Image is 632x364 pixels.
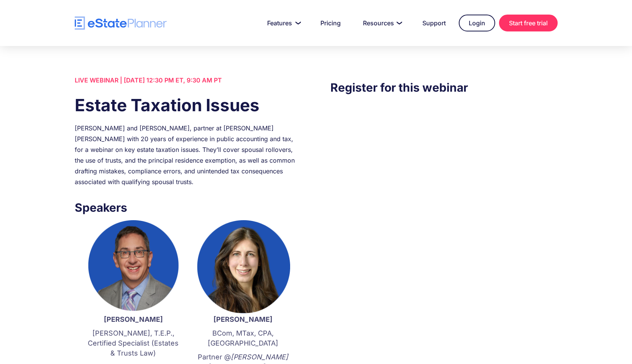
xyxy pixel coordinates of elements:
a: Pricing [311,15,350,31]
a: Login [459,15,495,31]
a: Start free trial [499,15,558,31]
div: LIVE WEBINAR | [DATE] 12:30 PM ET, 9:30 AM PT [75,75,302,86]
a: Resources [354,15,409,31]
h3: Register for this webinar [330,79,557,96]
a: Features [258,15,307,31]
h3: Speakers [75,199,302,216]
iframe: Form 0 [330,112,557,242]
h1: Estate Taxation Issues [75,93,302,117]
p: BCom, MTax, CPA, [GEOGRAPHIC_DATA] [196,328,290,348]
a: Support [413,15,455,31]
strong: [PERSON_NAME] [213,315,272,323]
a: home [75,16,167,30]
p: [PERSON_NAME], T.E.P., Certified Specialist (Estates & Trusts Law) [86,328,181,358]
div: [PERSON_NAME] and [PERSON_NAME], partner at [PERSON_NAME] [PERSON_NAME] with 20 years of experien... [75,123,302,187]
strong: [PERSON_NAME] [104,315,163,323]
